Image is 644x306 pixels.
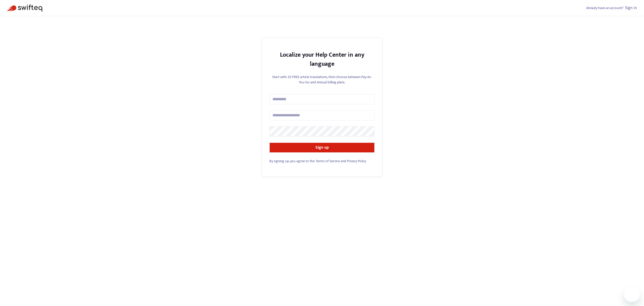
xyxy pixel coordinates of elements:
a: Terms of Service [316,158,340,164]
strong: Sign up [315,144,329,151]
span: Already have an account? [586,5,623,11]
iframe: Bouton de lancement de la fenêtre de messagerie [624,286,640,302]
div: and [269,158,375,164]
img: Swifteq [7,5,42,12]
a: Sign in [625,5,637,11]
span: By signing up, you agree to the [269,158,315,164]
button: Sign up [269,143,375,153]
strong: Localize your Help Center in any language [280,50,364,69]
a: Privacy Policy [347,158,366,164]
p: Start with 20 FREE article translations, then choose between Pay-As-You-Go and Annual billing plans. [269,74,375,85]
